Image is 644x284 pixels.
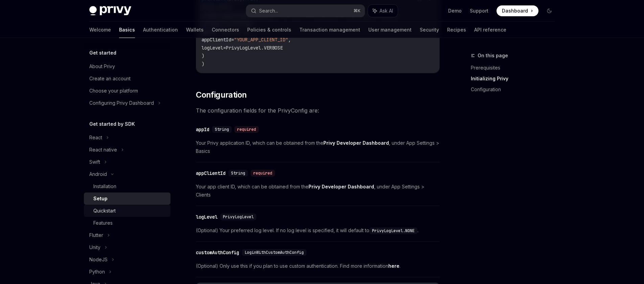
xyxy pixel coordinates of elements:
[471,73,560,84] a: Initializing Privy
[246,5,365,17] button: Search...⌘K
[259,7,278,15] div: Search...
[93,219,113,227] div: Features
[245,250,304,255] span: LoginWithCustomAuthConfig
[202,37,231,43] span: appClientId
[196,214,217,220] div: logLevel
[89,120,135,128] h5: Get started by SDK
[84,217,170,229] a: Features
[223,214,254,220] span: PrivyLogLevel
[447,22,466,38] a: Recipes
[212,22,239,38] a: Connectors
[89,87,138,95] div: Choose your platform
[89,22,111,38] a: Welcome
[84,180,170,192] a: Installation
[544,5,555,16] button: Toggle dark mode
[196,226,440,235] span: (Optional) Your preferred log level. If no log level is specified, it will default to .
[89,170,107,178] div: Android
[448,7,462,14] a: Demo
[93,182,116,190] div: Installation
[474,22,506,38] a: API reference
[379,7,393,14] span: Ask AI
[89,6,131,16] img: dark logo
[93,207,116,215] div: Quickstart
[251,170,275,177] div: required
[353,8,361,14] span: ⌘ K
[89,243,100,251] div: Unity
[196,126,209,133] div: appId
[502,7,528,14] span: Dashboard
[89,268,105,276] div: Python
[478,52,508,60] span: On this page
[368,22,412,38] a: User management
[471,62,560,73] a: Prerequisites
[226,45,283,51] span: PrivyLogLevel.VERBOSE
[119,22,135,38] a: Basics
[202,61,204,67] span: )
[247,22,291,38] a: Policies & controls
[89,134,102,142] div: React
[196,106,440,115] span: The configuration fields for the PrivyConfig are:
[323,140,389,146] a: Privy Developer Dashboard
[89,158,100,166] div: Swift
[89,256,108,264] div: NodeJS
[299,22,360,38] a: Transaction management
[308,184,374,190] a: Privy Developer Dashboard
[231,37,234,43] span: =
[234,126,259,133] div: required
[84,73,170,85] a: Create an account
[89,49,116,57] h5: Get started
[89,146,117,154] div: React native
[84,192,170,205] a: Setup
[89,99,154,107] div: Configuring Privy Dashboard
[84,60,170,73] a: About Privy
[89,231,103,239] div: Flutter
[388,263,399,269] a: here
[143,22,178,38] a: Authentication
[215,127,229,132] span: String
[84,85,170,97] a: Choose your platform
[470,7,488,14] a: Support
[196,249,239,256] div: customAuthConfig
[308,184,374,189] strong: Privy Developer Dashboard
[89,62,115,70] div: About Privy
[231,170,245,176] span: String
[186,22,204,38] a: Wallets
[196,170,226,177] div: appClientId
[196,139,440,155] span: Your Privy application ID, which can be obtained from the , under App Settings > Basics
[202,45,223,51] span: logLevel
[369,227,417,234] code: PrivyLogLevel.NONE
[89,75,131,83] div: Create an account
[234,37,288,43] span: "YOUR_APP_CLIENT_ID"
[84,205,170,217] a: Quickstart
[223,45,226,51] span: =
[196,262,440,270] span: (Optional) Only use this if you plan to use custom authentication. Find more information .
[288,37,291,43] span: ,
[93,195,108,203] div: Setup
[196,89,247,100] span: Configuration
[497,5,538,16] a: Dashboard
[196,183,440,199] span: Your app client ID, which can be obtained from the , under App Settings > Clients
[471,84,560,95] a: Configuration
[368,5,398,17] button: Ask AI
[202,53,204,59] span: )
[420,22,439,38] a: Security
[323,140,389,146] strong: Privy Developer Dashboard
